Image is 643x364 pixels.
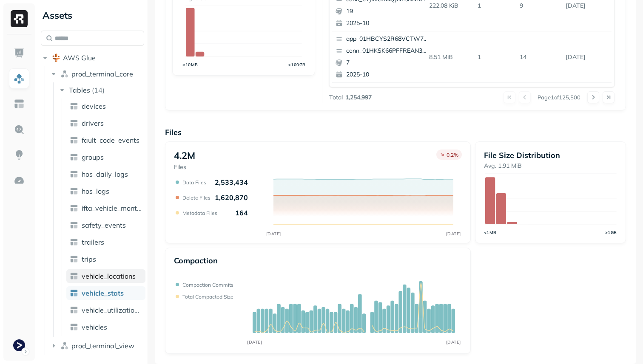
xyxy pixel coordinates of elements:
[82,238,104,246] span: trailers
[52,54,60,62] img: root
[182,179,206,186] p: Data Files
[66,252,145,266] a: trips
[446,339,461,345] tspan: [DATE]
[235,209,248,217] p: 164
[66,116,145,130] a: drivers
[538,93,580,101] p: Page 1 of 125,500
[174,150,195,161] p: 4.2M
[66,218,145,232] a: safety_events
[82,221,126,229] span: safety_events
[71,341,134,350] span: prod_terminal_view
[346,19,429,28] p: 2025-10
[484,230,497,235] tspan: <1MB
[82,102,106,110] span: devices
[346,35,429,43] p: app_01HBCYS2R68VCTW71ARV53PDJC
[82,306,142,314] span: vehicle_utilization_day
[70,238,78,246] img: table
[66,320,145,334] a: vehicles
[182,293,233,300] p: Total compacted size
[66,184,145,198] a: hos_logs
[82,136,139,144] span: fault_code_events
[66,133,145,147] a: fault_code_events
[66,167,145,181] a: hos_daily_logs
[82,204,142,212] span: ifta_vehicle_months
[14,175,25,186] img: Optimization
[70,306,78,314] img: table
[346,7,429,16] p: 19
[49,67,145,81] button: prod_terminal_core
[484,150,617,160] p: File Size Distribution
[82,272,136,280] span: vehicle_locations
[60,341,69,350] img: namespace
[70,170,78,178] img: table
[70,102,78,110] img: table
[14,124,25,135] img: Query Explorer
[14,150,25,161] img: Insights
[174,163,195,171] p: Files
[14,99,25,110] img: Asset Explorer
[63,54,96,62] span: AWS Glue
[484,162,617,170] p: Avg. 1.91 MiB
[215,178,248,186] p: 2,533,434
[66,99,145,113] a: devices
[332,31,432,82] button: app_01HBCYS2R68VCTW71ARV53PDJCconn_01HKSK66PFFREAN3BSJ3K1ZGJ172025-10
[82,170,128,178] span: hos_daily_logs
[70,272,78,280] img: table
[447,152,458,158] p: 0.2 %
[426,50,475,65] p: 8.51 MiB
[82,153,104,161] span: groups
[70,255,78,263] img: table
[70,119,78,127] img: table
[41,8,144,22] div: Assets
[49,339,145,353] button: prod_terminal_view
[165,127,626,137] p: Files
[346,71,429,79] p: 2025-10
[346,59,429,67] p: 7
[69,86,90,94] span: Tables
[562,50,612,65] p: Oct 6, 2025
[516,50,562,65] p: 14
[82,119,104,127] span: drivers
[474,50,516,65] p: 1
[70,136,78,144] img: table
[182,282,233,288] p: Compaction commits
[14,48,25,59] img: Dashboard
[605,230,617,235] tspan: >1GB
[182,62,198,67] tspan: <10MB
[345,93,372,102] p: 1,254,997
[14,73,25,84] img: Assets
[66,201,145,215] a: ifta_vehicle_months
[174,256,218,265] p: Compaction
[70,289,78,297] img: table
[82,187,109,195] span: hos_logs
[182,210,217,216] p: Metadata Files
[288,62,306,67] tspan: >100GB
[82,255,96,263] span: trips
[66,286,145,300] a: vehicle_stats
[346,47,429,55] p: conn_01HKSK66PFFREAN3BSJ3K1ZGJ1
[11,10,28,27] img: Ryft
[58,83,145,97] button: Tables(14)
[70,323,78,331] img: table
[266,231,281,237] tspan: [DATE]
[247,339,262,345] tspan: [DATE]
[60,70,69,78] img: namespace
[66,235,145,249] a: trailers
[66,150,145,164] a: groups
[182,195,211,201] p: Delete Files
[329,93,343,102] p: Total
[70,204,78,212] img: table
[13,339,25,351] img: Terminal
[82,289,124,297] span: vehicle_stats
[92,86,105,94] p: ( 14 )
[70,153,78,161] img: table
[332,83,432,134] button: app_01HBCYS2R68VCTW71ARV53PDJCconn_01HKSK66PFFREAN3BSJ3K1ZGJ1242025-10
[70,187,78,195] img: table
[66,303,145,317] a: vehicle_utilization_day
[71,70,133,78] span: prod_terminal_core
[215,193,248,202] p: 1,620,870
[41,51,144,65] button: AWS Glue
[446,231,461,237] tspan: [DATE]
[82,323,107,331] span: vehicles
[70,221,78,229] img: table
